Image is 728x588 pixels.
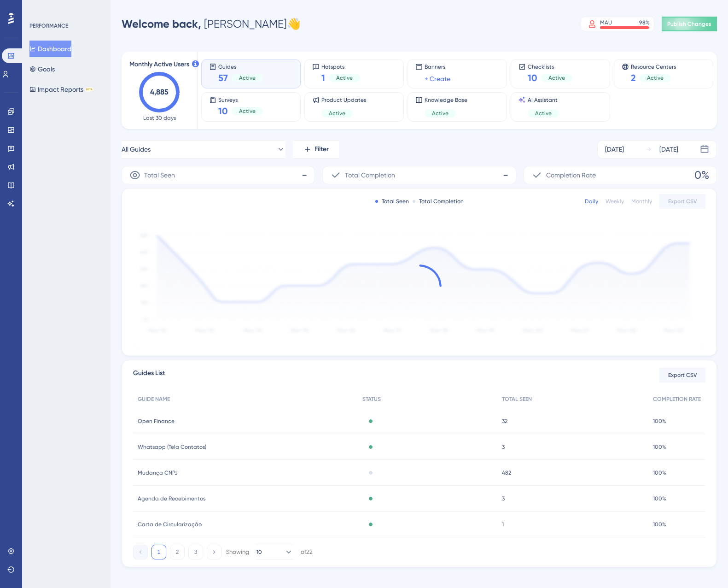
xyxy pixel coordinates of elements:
[122,17,301,31] div: [PERSON_NAME] 👋
[425,63,450,71] span: Banners
[425,73,450,84] a: + Create
[321,96,366,104] span: Product Updates
[226,548,249,556] div: Showing
[188,545,203,559] button: 3
[631,198,652,205] div: Monthly
[502,395,532,403] span: TOTAL SEEN
[548,74,565,82] span: Active
[29,61,55,77] button: Goals
[668,371,697,379] span: Export CSV
[239,74,256,82] span: Active
[129,59,189,70] span: Monthly Active Users
[585,198,598,205] div: Daily
[218,71,228,84] span: 57
[256,548,262,556] span: 10
[425,96,467,104] span: Knowledge Base
[432,110,448,117] span: Active
[502,495,505,502] span: 3
[143,114,176,122] span: Last 30 days
[502,521,504,528] span: 1
[336,74,353,82] span: Active
[122,144,151,155] span: All Guides
[144,170,175,181] span: Total Seen
[502,417,507,425] span: 32
[694,168,709,182] span: 0%
[653,443,666,451] span: 100%
[133,368,165,382] span: Guides List
[413,198,464,205] div: Total Completion
[502,469,511,476] span: 482
[600,19,612,26] div: MAU
[631,71,636,84] span: 2
[659,368,705,382] button: Export CSV
[662,17,717,31] button: Publish Changes
[668,198,697,205] span: Export CSV
[170,545,185,559] button: 2
[85,87,93,92] div: BETA
[659,144,678,155] div: [DATE]
[314,144,329,155] span: Filter
[293,140,339,159] button: Filter
[667,20,711,28] span: Publish Changes
[218,63,263,70] span: Guides
[502,443,505,451] span: 3
[375,198,409,205] div: Total Seen
[29,81,93,98] button: Impact ReportsBETA
[321,63,360,70] span: Hotspots
[535,110,552,117] span: Active
[151,545,166,559] button: 1
[503,168,508,182] span: -
[647,74,664,82] span: Active
[546,170,596,181] span: Completion Rate
[329,110,345,117] span: Active
[528,96,559,104] span: AI Assistant
[606,198,624,205] div: Weekly
[239,107,256,115] span: Active
[653,469,666,476] span: 100%
[122,140,285,159] button: All Guides
[631,63,676,70] span: Resource Centers
[218,105,228,118] span: 10
[528,71,537,84] span: 10
[345,170,395,181] span: Total Completion
[29,22,68,29] div: PERFORMANCE
[653,521,666,528] span: 100%
[301,548,313,556] div: of 22
[138,395,170,403] span: GUIDE NAME
[302,168,307,182] span: -
[362,395,381,403] span: STATUS
[150,88,169,96] text: 4,885
[256,545,293,559] button: 10
[653,395,701,403] span: COMPLETION RATE
[659,194,705,209] button: Export CSV
[321,71,325,84] span: 1
[653,417,666,425] span: 100%
[528,63,572,70] span: Checklists
[653,495,666,502] span: 100%
[138,417,175,425] span: Open Finance
[122,17,201,30] span: Welcome back,
[138,443,206,451] span: Whatsapp (Tela Contatos)
[29,41,71,57] button: Dashboard
[138,521,202,528] span: Carta de Circularização
[218,96,263,103] span: Surveys
[639,19,650,26] div: 98 %
[138,469,178,476] span: Mudança CNPJ
[605,144,624,155] div: [DATE]
[138,495,205,502] span: Agenda de Recebimentos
